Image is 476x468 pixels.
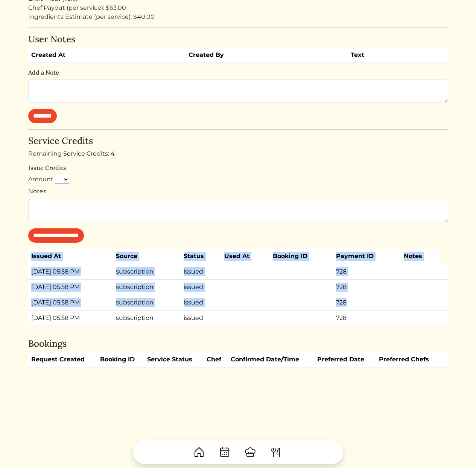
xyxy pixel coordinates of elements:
[28,264,113,279] td: [DATE] 05:58 PM
[28,295,113,310] td: [DATE] 05:58 PM
[348,47,424,63] th: Text
[219,446,231,458] img: CalendarDots-5bcf9d9080389f2a281d69619e1c85352834be518fbc73d9501aef674afc0d57.svg
[333,279,401,295] td: 728
[181,249,222,264] th: Status
[333,295,401,310] td: 728
[28,69,448,76] h6: Add a Note
[113,295,181,310] td: subscription
[28,352,97,367] th: Request Created
[193,446,205,458] img: House-9bf13187bcbb5817f509fe5e7408150f90897510c4275e13d0d5fca38e0b5951.svg
[333,249,401,264] th: Payment ID
[28,175,53,184] label: Amount
[28,12,448,21] div: Ingredients Estimate (per service): $40.00
[401,249,439,264] th: Notes
[28,249,113,264] th: Issued At
[113,279,181,295] td: subscription
[144,352,204,367] th: Service Status
[28,279,113,295] td: [DATE] 05:58 PM
[221,249,270,264] th: Used At
[333,310,401,326] td: 728
[28,34,448,45] h4: User Notes
[244,446,256,458] img: ChefHat-a374fb509e4f37eb0702ca99f5f64f3b6956810f32a249b33092029f8484b388.svg
[376,352,441,367] th: Preferred Chefs
[28,149,448,158] div: Remaining Service Credits: 4
[28,310,113,326] td: [DATE] 05:58 PM
[28,3,448,12] div: Chef Payout (per service): $63.00
[28,164,448,171] h6: Issue Credits
[314,352,376,367] th: Preferred Date
[181,295,222,310] td: issued
[186,47,348,63] th: Created By
[28,338,448,349] h4: Bookings
[97,352,144,367] th: Booking ID
[113,264,181,279] td: subscription
[204,352,228,367] th: Chef
[113,249,181,264] th: Source
[270,446,282,458] img: ForkKnife-55491504ffdb50bab0c1e09e7649658475375261d09fd45db06cec23bce548bf.svg
[181,310,222,326] td: issued
[333,264,401,279] td: 728
[181,279,222,295] td: issued
[28,136,448,147] h4: Service Credits
[181,264,222,279] td: issued
[270,249,333,264] th: Booking ID
[228,352,314,367] th: Confirmed Date/Time
[28,187,46,196] label: Notes
[28,47,186,63] th: Created At
[113,310,181,326] td: subscription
